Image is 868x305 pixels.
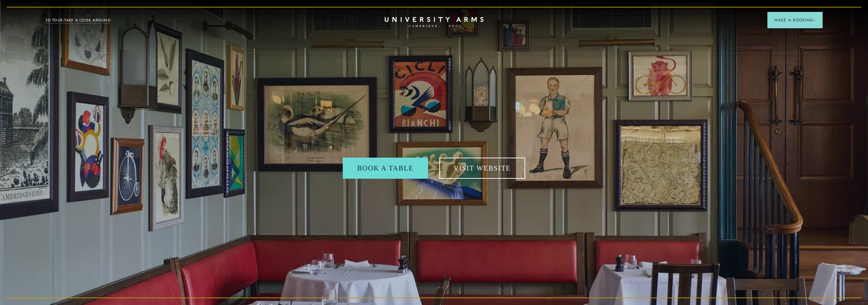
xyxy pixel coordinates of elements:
img: Arrow icon [813,19,816,21]
a: 3D TOUR:TAKE A LOOK AROUND [45,17,111,23]
button: Make a BookingArrow icon [767,12,823,28]
a: Home [385,17,484,28]
a: Book a table [343,158,428,179]
span: Make a Booking [774,17,816,23]
a: Visit Website [439,158,525,179]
